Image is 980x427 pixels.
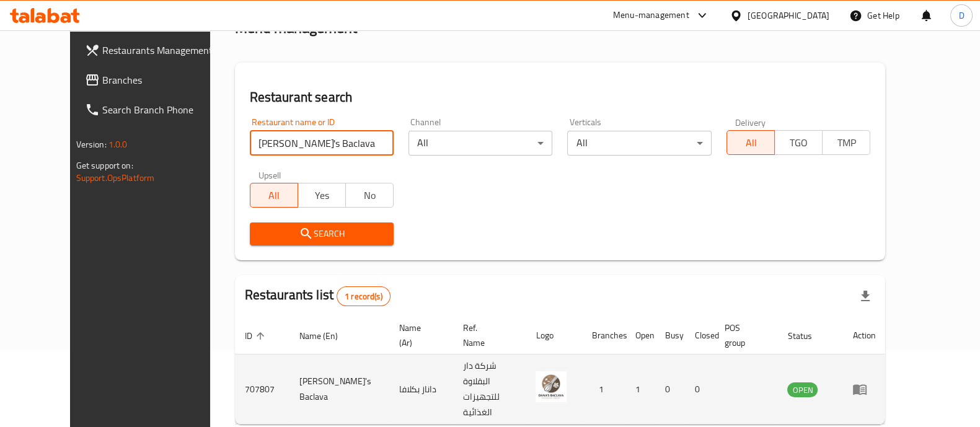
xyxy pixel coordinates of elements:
div: Total records count [337,286,391,306]
span: TMP [828,134,865,152]
button: No [345,183,394,208]
a: Search Branch Phone [75,95,234,125]
th: Logo [526,317,581,354]
button: TGO [774,130,823,155]
td: 1 [625,354,655,425]
span: Restaurants Management [102,43,224,58]
span: No [351,187,389,205]
span: Name (Ar) [399,320,439,350]
span: Status [787,328,828,343]
th: Busy [655,317,684,354]
span: Search [260,226,384,242]
td: داناز بكلافا [389,354,454,425]
h2: Restaurants list [245,286,391,306]
div: All [567,131,711,156]
td: 0 [684,354,714,425]
span: D [958,9,964,22]
div: Export file [850,281,880,311]
div: All [408,131,552,156]
img: Dana's Baclava [536,371,567,402]
td: شركة دار البقلاوة للتجهيزات الغذائية [453,354,526,425]
span: ID [245,328,268,343]
th: Closed [684,317,714,354]
span: Branches [102,73,224,87]
span: 1 record(s) [337,291,390,302]
span: All [255,187,293,205]
td: 1 [581,354,625,425]
td: 0 [655,354,684,425]
span: Name (En) [299,328,354,343]
span: All [732,134,770,152]
span: Ref. Name [463,320,511,350]
span: POS group [724,320,762,350]
a: Restaurants Management [75,35,234,65]
div: [GEOGRAPHIC_DATA] [748,9,829,22]
label: Delivery [735,118,766,126]
span: Get support on: [76,157,133,174]
label: Upsell [258,170,281,179]
span: 1.0.0 [108,136,128,152]
th: Branches [581,317,625,354]
span: Search Branch Phone [102,102,224,117]
a: Support.OpsPlatform [76,170,155,186]
span: Yes [303,187,341,205]
button: TMP [822,130,870,155]
th: Action [842,317,885,354]
button: Yes [298,183,346,208]
div: OPEN [787,382,818,397]
span: Version: [76,136,107,152]
td: [PERSON_NAME]'s Baclava [289,354,389,425]
th: Open [625,317,655,354]
button: Search [250,222,394,245]
div: Menu-management [613,8,689,23]
span: TGO [780,134,818,152]
input: Search for restaurant name or ID.. [250,131,394,156]
button: All [250,183,298,208]
a: Branches [75,65,234,95]
td: 707807 [235,354,289,425]
h2: Menu management [235,18,357,38]
h2: Restaurant search [250,88,871,107]
span: OPEN [787,383,818,397]
table: enhanced table [235,317,886,425]
button: All [726,130,775,155]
